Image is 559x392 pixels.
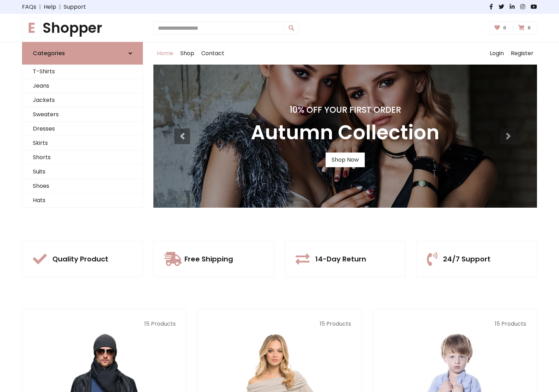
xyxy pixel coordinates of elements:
a: Dresses [22,122,143,136]
a: 0 [514,21,537,35]
h6: Categories [33,50,65,57]
span: 0 [501,25,508,31]
a: Contact [198,42,228,65]
span: | [56,3,64,11]
p: 15 Products [208,320,351,328]
p: 15 Products [383,320,526,328]
h3: Autumn Collection [251,121,440,144]
a: FAQs [22,3,36,11]
a: Suits [22,165,143,179]
a: Login [486,42,507,65]
a: Support [64,3,86,11]
h5: Quality Product [52,255,108,263]
h4: 10% Off Your First Order [251,105,440,115]
a: Sweaters [22,108,143,122]
a: Categories [22,42,143,65]
a: Hats [22,193,143,208]
a: EShopper [22,20,143,36]
h5: 24/7 Support [443,255,491,263]
a: Register [507,42,537,65]
h5: 14-Day Return [315,255,366,263]
a: T-Shirts [22,65,143,79]
a: Help [44,3,56,11]
a: 0 [490,21,513,35]
a: Skirts [22,136,143,150]
a: Jackets [22,93,143,108]
span: E [22,18,41,38]
span: | [36,3,44,11]
a: Jeans [22,79,143,93]
a: Shoes [22,179,143,193]
a: Shop Now [326,153,365,167]
a: Shorts [22,150,143,165]
h5: Free Shipping [184,255,233,263]
h1: Shopper [22,20,143,36]
a: Shop [177,42,198,65]
span: 0 [526,25,532,31]
a: Home [153,42,177,65]
p: 15 Products [33,320,176,328]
